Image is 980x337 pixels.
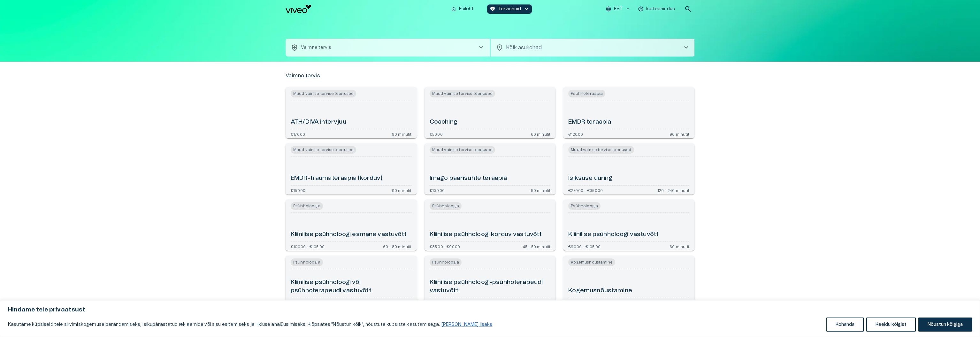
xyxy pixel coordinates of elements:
a: Open service booking details [563,87,694,138]
p: EST [614,6,623,12]
a: Open service booking details [286,143,417,195]
p: Vaimne tervis [286,72,320,80]
button: EST [605,4,632,14]
span: Psühholoogia [291,202,323,210]
button: Nõustun kõigiga [918,318,972,332]
p: €100.00 - €105.00 [291,244,325,248]
p: Kõik asukohad [506,44,672,51]
h6: Kogemusnõustamine [568,287,632,295]
p: 60 - 80 minutit [383,244,412,248]
span: Psühhoteraapia [568,90,605,97]
p: 60 minutit [670,244,689,248]
p: €90.00 - €105.00 [568,244,601,248]
button: Iseteenindus [637,4,677,14]
span: Muud vaimse tervise teenused [430,146,495,154]
button: Kohanda [826,318,864,332]
span: search [684,5,692,13]
span: chevron_right [682,44,690,51]
span: location_on [496,44,503,51]
p: 90 minutit [392,132,412,136]
p: Tervishoid [498,6,521,12]
p: Iseteenindus [646,6,675,12]
a: Loe lisaks [441,322,493,327]
button: ecg_heartTervishoidkeyboard_arrow_down [487,4,532,14]
p: Kasutame küpsiseid teie sirvimiskogemuse parandamiseks, isikupärastatud reklaamide või sisu esita... [8,321,493,328]
span: Psühholoogia [568,202,601,210]
button: health_and_safetyVaimne tervischevron_right [286,39,490,57]
p: 90 minutit [392,188,412,192]
span: chevron_right [477,44,485,51]
h6: Coaching [430,118,457,126]
a: Open service booking details [425,143,556,195]
p: 90 minutit [670,132,689,136]
h6: Kliinilise psühholoogi või psühhoterapeudi vastuvõtt [291,278,412,295]
span: health_and_safety [291,44,298,51]
a: Open service booking details [425,87,556,138]
h6: Kliinilise psühholoogi korduv vastuvõtt [430,230,542,239]
p: €130.00 [430,188,445,192]
p: 45 - 50 minutit [523,244,551,248]
a: Open service booking details [563,200,694,251]
p: 60 minutit [531,132,551,136]
a: Open service booking details [425,256,556,307]
span: Kogemusnõustamine [568,258,615,266]
h6: Kliinilise psühholoogi-psühhoterapeudi vastuvõtt [430,278,551,295]
h6: ATH/DIVA intervjuu [291,118,346,126]
a: Open service booking details [286,87,417,138]
span: Muud vaimse tervise teenused [430,90,495,97]
span: Muud vaimse tervise teenused [568,146,634,154]
p: €85.00 - €90.00 [430,244,460,248]
span: Muud vaimse tervise teenused [291,146,356,154]
h6: Isiksuse uuring [568,174,612,183]
h6: Imago paarisuhte teraapia [430,174,507,183]
a: Navigate to homepage [286,5,446,13]
span: Muud vaimse tervise teenused [291,90,356,97]
p: 120 - 240 minutit [657,188,689,192]
span: home [451,6,456,12]
p: €50.00 [430,132,443,136]
span: Help [33,5,42,10]
span: ecg_heart [490,6,495,12]
span: Psühholoogia [291,258,323,266]
span: keyboard_arrow_down [524,6,529,12]
span: Psühholoogia [430,202,462,210]
a: Open service booking details [286,256,417,307]
p: Vaimne tervis [301,44,331,51]
img: Viveo logo [286,5,311,13]
h6: EMDR teraapia [568,118,611,126]
button: Keeldu kõigist [866,318,916,332]
h6: Kliinilise psühholoogi esmane vastuvõtt [291,230,407,239]
p: 80 minutit [531,188,551,192]
p: €170.00 [291,132,305,136]
p: €120.00 [568,132,583,136]
p: Esileht [459,6,474,12]
span: Psühholoogia [430,258,462,266]
h6: EMDR-traumateraapia (korduv) [291,174,382,183]
p: €150.00 [291,188,305,192]
h6: Kliinilise psühholoogi vastuvõtt [568,230,659,239]
p: Hindame teie privaatsust [8,306,972,314]
button: open search modal [682,3,694,15]
p: €270.00 - €350.00 [568,188,603,192]
button: homeEsileht [448,4,477,14]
